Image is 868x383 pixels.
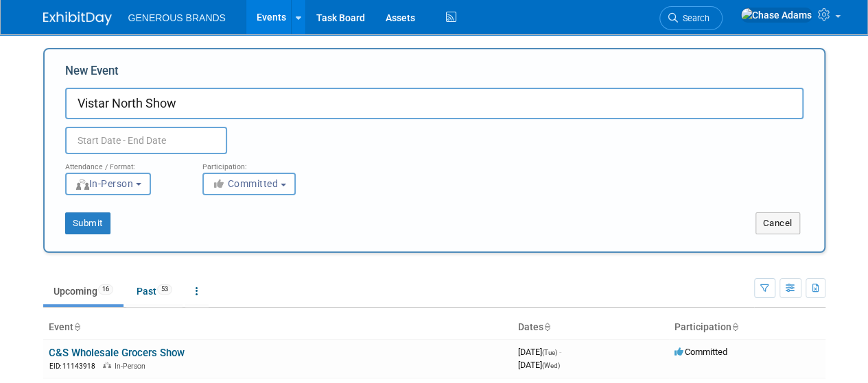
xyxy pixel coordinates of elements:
[513,316,669,339] th: Dates
[212,178,279,189] span: Committed
[542,349,557,356] span: (Tue)
[675,347,727,357] span: Committed
[75,178,134,189] span: In-Person
[49,347,185,359] a: C&S Wholesale Grocers Show
[755,212,800,234] button: Cancel
[559,347,561,357] span: -
[73,321,80,332] a: Sort by Event Name
[518,360,560,370] span: [DATE]
[115,362,150,371] span: In-Person
[43,316,513,339] th: Event
[669,316,825,339] th: Participation
[98,284,113,295] span: 16
[65,88,804,119] input: Name of Trade Show / Conference
[202,154,319,172] div: Participation:
[128,12,226,23] span: GENEROUS BRANDS
[103,362,111,369] img: In-Person Event
[542,362,560,369] span: (Wed)
[65,173,151,195] button: In-Person
[65,212,110,234] button: Submit
[678,13,709,23] span: Search
[740,8,812,23] img: Chase Adams
[65,127,227,154] input: Start Date - End Date
[202,173,296,195] button: Committed
[543,321,550,332] a: Sort by Start Date
[126,278,183,304] a: Past53
[65,63,119,84] label: New Event
[731,321,738,332] a: Sort by Participation Type
[157,284,172,295] span: 53
[518,347,561,357] span: [DATE]
[49,362,101,370] span: EID: 11143918
[659,6,723,30] a: Search
[43,278,124,304] a: Upcoming16
[43,12,112,25] img: ExhibitDay
[65,154,182,172] div: Attendance / Format:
